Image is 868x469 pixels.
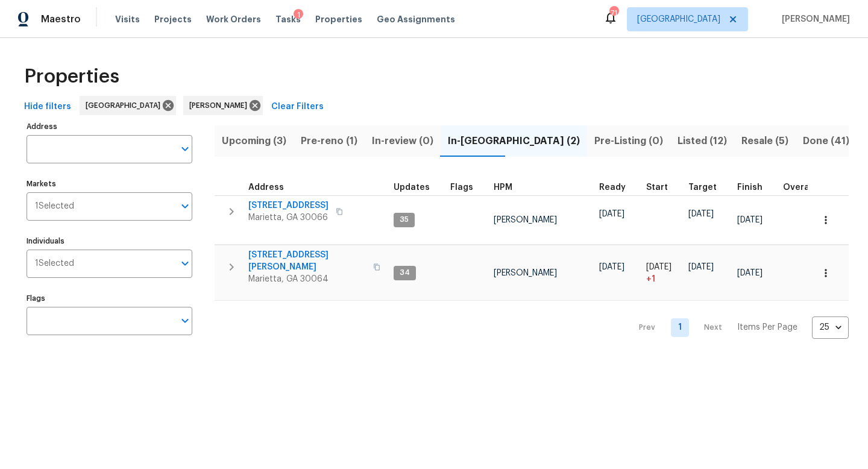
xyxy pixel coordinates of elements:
[783,183,825,192] div: Days past target finish date
[599,263,624,271] span: [DATE]
[222,133,286,150] span: Upcoming (3)
[271,99,324,115] span: Clear Filters
[41,13,81,25] span: Maestro
[599,183,626,192] span: Ready
[688,210,714,218] span: [DATE]
[80,96,176,115] div: [GEOGRAPHIC_DATA]
[189,99,252,112] span: [PERSON_NAME]
[599,210,624,218] span: [DATE]
[177,198,193,215] button: Open
[115,13,140,25] span: Visits
[737,183,763,192] span: Finish
[19,96,76,118] button: Hide filters
[27,180,192,187] label: Markets
[86,99,165,112] span: [GEOGRAPHIC_DATA]
[646,263,671,271] span: [DATE]
[301,133,357,150] span: Pre-reno (1)
[637,13,720,25] span: [GEOGRAPHIC_DATA]
[646,183,668,192] span: Start
[275,15,301,24] span: Tasks
[35,259,74,269] span: 1 Selected
[783,183,814,192] span: Overall
[688,263,714,271] span: [DATE]
[394,183,430,192] span: Updates
[646,273,655,285] span: + 1
[812,312,849,343] div: 25
[248,183,284,192] span: Address
[646,183,679,192] div: Actual renovation start date
[494,216,557,224] span: [PERSON_NAME]
[450,183,473,192] span: Flags
[609,7,618,19] div: 71
[27,123,192,130] label: Address
[627,308,849,347] nav: Pagination Navigation
[27,238,192,245] label: Individuals
[678,133,727,150] span: Listed (12)
[641,245,684,301] td: Project started 1 days late
[377,13,455,25] span: Geo Assignments
[294,9,303,21] div: 1
[448,133,580,150] span: In-[GEOGRAPHIC_DATA] (2)
[688,183,728,192] div: Target renovation project end date
[494,183,512,192] span: HPM
[154,13,192,25] span: Projects
[24,71,119,83] span: Properties
[35,201,74,212] span: 1 Selected
[803,133,849,150] span: Done (41)
[183,96,263,115] div: [PERSON_NAME]
[206,13,261,25] span: Work Orders
[248,273,366,285] span: Marietta, GA 30064
[737,216,763,224] span: [DATE]
[177,312,193,329] button: Open
[177,255,193,272] button: Open
[737,321,797,333] p: Items Per Page
[266,96,329,118] button: Clear Filters
[494,269,557,277] span: [PERSON_NAME]
[24,99,71,115] span: Hide filters
[315,13,362,25] span: Properties
[599,183,637,192] div: Earliest renovation start date (first business day after COE or Checkout)
[395,268,415,278] span: 34
[177,140,193,157] button: Open
[741,133,788,150] span: Resale (5)
[27,295,192,302] label: Flags
[395,215,414,225] span: 35
[594,133,663,150] span: Pre-Listing (0)
[737,183,773,192] div: Projected renovation finish date
[372,133,433,150] span: In-review (0)
[248,200,329,212] span: [STREET_ADDRESS]
[737,269,763,277] span: [DATE]
[671,318,689,337] a: Goto page 1
[777,13,850,25] span: [PERSON_NAME]
[248,249,366,273] span: [STREET_ADDRESS][PERSON_NAME]
[688,183,717,192] span: Target
[248,212,329,224] span: Marietta, GA 30066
